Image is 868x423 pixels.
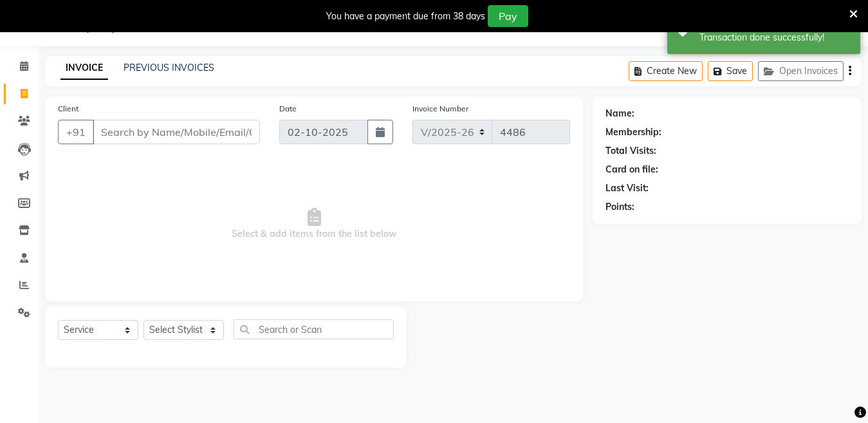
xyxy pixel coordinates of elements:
div: Points: [605,200,634,214]
label: Client [58,103,78,115]
input: Search or Scan [234,319,394,339]
div: Membership: [605,126,661,139]
div: Last Visit: [605,182,649,195]
div: Name: [605,107,634,120]
div: You have a payment due from 38 days [326,10,485,23]
button: Save [708,61,753,81]
label: Invoice Number [412,103,468,115]
div: Transaction done successfully! [699,31,851,44]
div: Total Visits: [605,144,656,158]
a: PREVIOUS INVOICES [124,62,214,73]
button: +91 [58,120,94,144]
input: Search by Name/Mobile/Email/Code [93,120,260,144]
label: Date [279,103,297,115]
a: INVOICE [60,57,108,80]
span: Select & add items from the list below [58,160,570,288]
button: Create New [629,61,703,81]
button: Open Invoices [758,61,844,81]
div: Card on file: [605,163,658,176]
button: Pay [488,5,528,27]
